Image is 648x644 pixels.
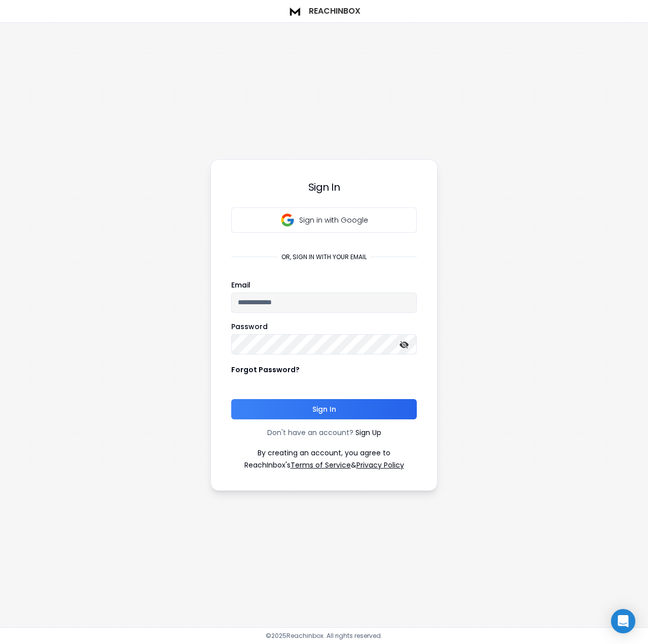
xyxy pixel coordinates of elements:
[277,253,371,261] p: or, sign in with your email
[231,323,268,330] label: Password
[356,460,404,470] a: Privacy Policy
[355,427,381,438] a: Sign Up
[258,448,390,458] p: By creating an account, you agree to
[231,180,417,194] h3: Sign In
[291,460,351,470] a: Terms of Service
[287,4,303,18] img: logo
[231,365,300,375] p: Forgot Password?
[611,609,635,633] div: Open Intercom Messenger
[267,427,353,438] p: Don't have an account?
[266,632,382,640] p: © 2025 Reachinbox. All rights reserved.
[287,4,361,18] a: ReachInbox
[231,281,250,289] label: Email
[309,5,361,17] h1: ReachInbox
[244,460,404,470] p: ReachInbox's &
[231,399,417,419] button: Sign In
[299,215,368,225] p: Sign in with Google
[231,207,417,233] button: Sign in with Google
